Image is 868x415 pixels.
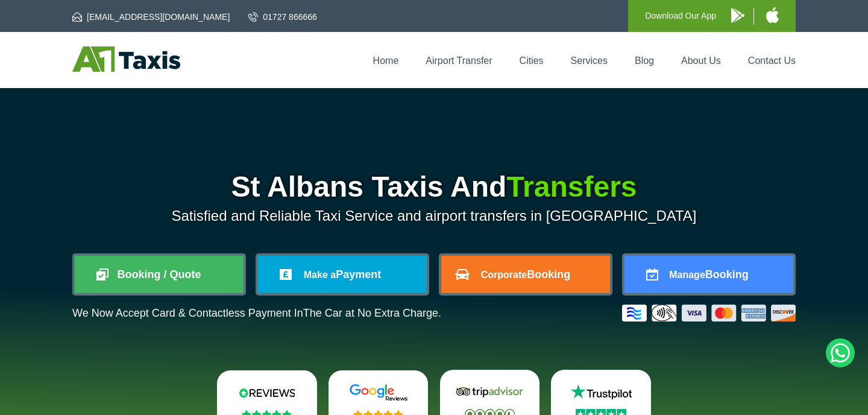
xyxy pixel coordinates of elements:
a: Contact Us [748,55,796,66]
span: Transfers [506,171,637,203]
a: 01727 866666 [248,11,317,23]
a: About Us [681,55,721,66]
a: [EMAIL_ADDRESS][DOMAIN_NAME] [72,11,230,23]
p: We Now Accept Card & Contactless Payment In [72,307,441,320]
p: Download Our App [645,8,716,24]
a: Home [373,55,399,66]
img: Google [342,384,415,402]
img: Credit And Debit Cards [622,305,796,322]
span: Corporate [481,270,527,280]
img: A1 Taxis St Albans LTD [72,46,180,72]
a: Make aPayment [258,256,427,293]
img: Reviews.io [231,384,303,402]
a: Cities [520,55,544,66]
a: Blog [635,55,654,66]
a: CorporateBooking [441,256,610,293]
span: Make a [304,270,336,280]
span: The Car at No Extra Charge. [303,307,441,319]
img: A1 Taxis Android App [731,8,744,23]
a: Services [571,55,608,66]
a: ManageBooking [624,256,793,293]
img: Trustpilot [565,383,637,401]
span: Manage [669,270,705,280]
img: A1 Taxis iPhone App [766,7,779,23]
h1: St Albans Taxis And [72,173,796,201]
img: Tripadvisor [453,383,526,401]
p: Satisfied and Reliable Taxi Service and airport transfers in [GEOGRAPHIC_DATA] [72,207,796,224]
a: Booking / Quote [75,256,244,293]
a: Airport Transfer [426,55,492,66]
